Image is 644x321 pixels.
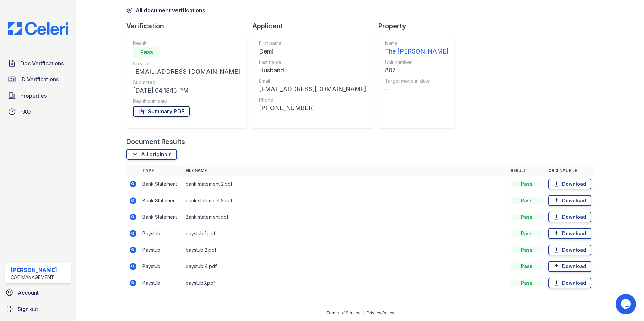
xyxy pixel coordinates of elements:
[511,230,543,237] div: Pass
[548,212,591,222] a: Download
[363,310,364,315] div: |
[133,79,240,86] div: Submitted
[548,261,591,272] a: Download
[183,176,508,192] td: bank statement 2.pdf
[259,66,366,75] div: Husband
[140,258,183,275] td: Paystub
[126,137,185,146] div: Document Results
[259,40,366,47] div: First name
[126,21,252,31] div: Verification
[140,192,183,209] td: Bank Statement
[183,165,508,176] th: File name
[385,78,448,84] div: Target move in date
[511,280,543,286] div: Pass
[259,84,366,94] div: [EMAIL_ADDRESS][DOMAIN_NAME]
[259,103,366,113] div: [PHONE_NUMBER]
[511,263,543,270] div: Pass
[183,192,508,209] td: bank statement 3.pdf
[616,294,637,314] iframe: chat widget
[378,21,460,31] div: Property
[385,47,448,56] div: The [PERSON_NAME]
[367,310,394,315] a: Privacy Policy
[18,305,38,313] span: Sign out
[140,225,183,242] td: Paystub
[20,108,31,116] span: FAQ
[133,86,240,95] div: [DATE] 04:18:15 PM
[385,59,448,66] div: Unit number
[133,98,240,105] div: Result summary
[546,165,594,176] th: Original file
[259,59,366,66] div: Last name
[126,6,205,14] a: All document verifications
[3,286,74,299] a: Account
[548,195,591,206] a: Download
[252,21,378,31] div: Applicant
[20,59,64,67] span: Doc Verifications
[140,242,183,258] td: Paystub
[5,105,71,118] a: FAQ
[385,40,448,47] div: Name
[133,47,160,58] div: Pass
[18,289,39,297] span: Account
[3,302,74,316] a: Sign out
[20,75,59,83] span: ID Verifications
[126,149,177,160] a: All originals
[3,22,74,35] img: CE_Logo_Blue-a8612792a0a2168367f1c8372b55b34899dd931a85d93a1a3d3e32e68fde9ad4.png
[140,275,183,291] td: Paystub
[259,47,366,56] div: Demi
[133,106,190,117] a: Summary PDF
[259,97,366,103] div: Phone
[548,278,591,288] a: Download
[511,181,543,187] div: Pass
[183,225,508,242] td: paystub 1.pdf
[183,209,508,225] td: Bank statement.pdf
[385,84,448,94] div: -
[548,228,591,239] a: Download
[183,258,508,275] td: paystub 4.pdf
[133,40,240,47] div: Result
[259,78,366,84] div: Email
[5,57,71,70] a: Doc Verifications
[511,247,543,253] div: Pass
[548,179,591,189] a: Download
[133,60,240,67] div: Creator
[548,245,591,255] a: Download
[385,66,448,75] div: 807
[183,275,508,291] td: paystub3.pdf
[11,266,57,274] div: [PERSON_NAME]
[5,89,71,102] a: Properties
[20,92,47,100] span: Properties
[11,274,57,281] div: CAF Management
[326,310,361,315] a: Terms of Service
[511,197,543,204] div: Pass
[140,209,183,225] td: Bank Statement
[140,165,183,176] th: Type
[183,242,508,258] td: paystub 2.pdf
[385,40,448,56] a: Name The [PERSON_NAME]
[140,176,183,192] td: Bank Statement
[133,67,240,76] div: [EMAIL_ADDRESS][DOMAIN_NAME]
[5,73,71,86] a: ID Verifications
[508,165,546,176] th: Result
[511,214,543,220] div: Pass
